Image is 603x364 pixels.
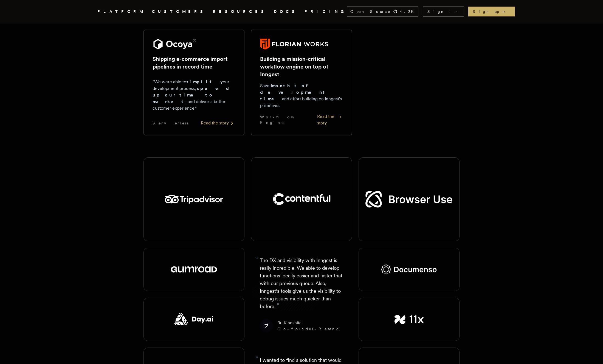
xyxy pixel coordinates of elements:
div: Read the story [201,120,235,126]
img: Ocoya [153,39,196,50]
div: Read the story [317,113,343,126]
p: Saved and effort building on Inngest's primitives. [260,83,343,109]
span: Serverless [153,120,188,126]
img: Documenso [381,264,437,275]
span: “ [255,258,258,261]
img: Browser Use [365,191,453,207]
strong: months of development time [260,83,327,101]
strong: simplify [186,79,223,84]
h2: Building a mission-critical workflow engine on top of Inngest [260,55,343,78]
span: 4.3 K [400,9,417,14]
span: → [501,9,511,14]
span: ” [277,302,279,310]
a: CUSTOMERS [152,8,206,15]
div: Co-founder - Resend [277,326,340,332]
a: Florian Works logoBuilding a mission-critical workflow engine on top of InngestSavedmonths of dev... [251,30,352,135]
span: Open Source [350,9,391,14]
button: RESOURCES [213,8,267,15]
strong: speed up our time to market [153,86,234,104]
img: Gumroad [171,266,217,273]
a: Sign up [468,7,515,16]
h2: Shipping e-commerce import pipelines in record time [153,55,235,70]
a: Sign In [423,7,464,16]
img: Contenful [272,193,330,205]
p: The DX and visibility with Inngest is really incredible. We able to develop functions locally eas... [260,257,343,310]
a: Ocoya logoShipping e-commerce import pipelines in record time"We were able tosimplifyour developm... [143,30,244,135]
span: “ [255,357,258,361]
img: 11x [394,314,424,325]
img: Day.ai [174,313,214,326]
p: "We were able to our development process, , and deliver a better customer experience." [153,79,235,112]
img: Florian Works [260,39,328,50]
a: PRICING [305,8,347,15]
span: Workflow Engine [260,114,317,125]
a: DOCS [274,8,298,15]
img: Image of Bu Kinoshita [260,319,273,332]
div: Bu Kinoshita [277,320,340,326]
img: TripAdvisor [165,195,223,204]
button: PLATFORM [97,8,145,15]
